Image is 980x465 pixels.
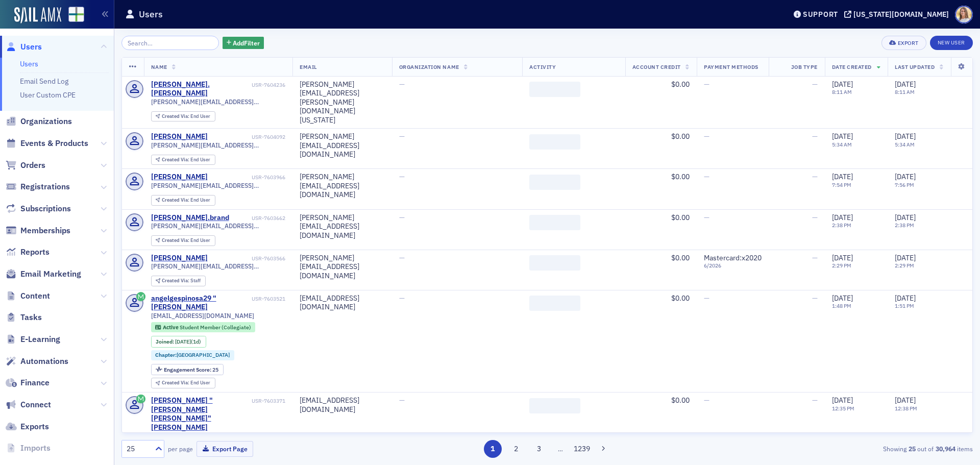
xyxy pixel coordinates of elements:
div: Created Via: End User [151,155,215,165]
span: — [812,213,818,222]
span: [DATE] [832,213,853,222]
span: Users [20,41,42,53]
span: Activity [529,63,556,70]
div: End User [162,157,210,163]
time: 2:29 PM [832,262,851,269]
span: [EMAIL_ADDRESS][DOMAIN_NAME] [151,312,254,320]
span: Tasks [20,312,42,323]
span: Reports [20,247,50,258]
div: USR-7603521 [252,296,285,302]
time: 8:11 AM [895,88,915,95]
span: 6 / 2026 [704,262,762,269]
span: $0.00 [671,396,690,405]
button: AddFilter [223,37,264,50]
h1: Users [139,8,163,20]
span: ‌ [529,82,580,97]
span: Created Via : [162,156,190,163]
span: Exports [20,421,49,432]
div: [EMAIL_ADDRESS][DOMAIN_NAME] [300,294,385,312]
span: — [399,132,405,141]
span: [PERSON_NAME][EMAIL_ADDRESS][DOMAIN_NAME] [151,262,285,270]
a: Memberships [6,225,70,236]
div: [PERSON_NAME][EMAIL_ADDRESS][DOMAIN_NAME] [300,132,385,159]
div: angelgespinosa29 "[PERSON_NAME] [151,294,250,312]
button: Export [881,36,926,50]
span: $0.00 [671,293,690,303]
span: Mastercard : x2020 [704,253,762,262]
span: [PERSON_NAME][EMAIL_ADDRESS][PERSON_NAME][DOMAIN_NAME][US_STATE] [151,98,285,106]
span: Content [20,290,50,302]
span: Email [300,63,317,70]
span: [PERSON_NAME][EMAIL_ADDRESS][DOMAIN_NAME] [151,141,285,149]
time: 1:48 PM [832,302,851,309]
span: Account Credit [632,63,681,70]
a: New User [930,36,973,50]
span: [DATE] [895,132,916,141]
span: — [399,253,405,262]
span: — [399,213,405,222]
time: 8:11 AM [832,88,852,95]
span: Profile [955,6,973,23]
a: [PERSON_NAME] "[PERSON_NAME] [PERSON_NAME]" [PERSON_NAME] [151,396,250,432]
span: E-Learning [20,334,60,345]
div: Joined: 2025-08-27 00:00:00 [151,336,206,347]
span: — [704,80,709,89]
a: Reports [6,247,50,258]
span: Created Via : [162,113,190,119]
time: 2:29 PM [895,262,914,269]
span: Email Marketing [20,268,81,280]
span: Date Created [832,63,872,70]
span: Finance [20,377,50,388]
time: 5:34 AM [832,141,852,148]
span: — [399,293,405,303]
div: USR-7603566 [209,255,285,262]
span: [DATE] [895,293,916,303]
div: USR-7604236 [252,82,285,88]
span: $0.00 [671,253,690,262]
span: Created Via : [162,379,190,386]
span: — [399,172,405,181]
div: [PERSON_NAME][EMAIL_ADDRESS][PERSON_NAME][DOMAIN_NAME][US_STATE] [300,80,385,125]
div: [PERSON_NAME][EMAIL_ADDRESS][DOMAIN_NAME] [300,213,385,240]
a: Chapter:[GEOGRAPHIC_DATA] [155,352,230,358]
span: — [399,80,405,89]
time: 12:38 PM [895,405,917,412]
img: SailAMX [14,7,61,23]
span: [DATE] [832,172,853,181]
div: Chapter: [151,350,235,360]
a: [PERSON_NAME].brand [151,213,229,223]
span: Active [163,324,180,331]
span: Joined : [156,338,175,345]
span: Created Via : [162,237,190,243]
button: 3 [530,440,548,458]
span: Events & Products [20,138,88,149]
span: [DATE] [895,396,916,405]
span: ‌ [529,134,580,150]
a: Users [6,41,42,53]
time: 2:38 PM [895,222,914,229]
span: — [704,293,709,303]
a: Connect [6,399,51,410]
a: Subscriptions [6,203,71,214]
div: Export [898,40,919,46]
a: Email Send Log [20,77,68,86]
span: Student Member (Collegiate) [180,324,251,331]
img: SailAMX [68,7,84,22]
div: (1d) [175,338,201,345]
span: — [704,213,709,222]
a: Finance [6,377,50,388]
time: 12:35 PM [832,405,854,412]
span: Registrations [20,181,70,192]
span: [DATE] [832,396,853,405]
a: [PERSON_NAME].[PERSON_NAME] [151,80,250,98]
div: [PERSON_NAME] [151,254,208,263]
div: End User [162,380,210,386]
div: [EMAIL_ADDRESS][DOMAIN_NAME] [300,396,385,414]
span: Organizations [20,116,72,127]
span: — [704,132,709,141]
div: [PERSON_NAME] [151,132,208,141]
span: [DATE] [832,80,853,89]
span: [DATE] [895,172,916,181]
